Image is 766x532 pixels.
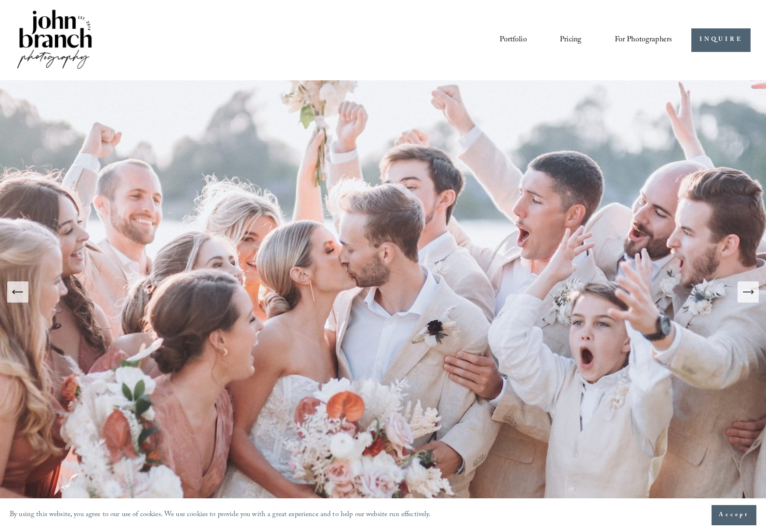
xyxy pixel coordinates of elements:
span: For Photographers [615,33,673,48]
span: Accept [719,510,749,520]
a: INQUIRE [691,28,751,52]
p: By using this website, you agree to our use of cookies. We use cookies to provide you with a grea... [10,508,431,522]
img: John Branch IV Photography [15,8,93,73]
a: Pricing [560,32,581,48]
a: folder dropdown [615,32,673,48]
a: Portfolio [500,32,527,48]
button: Accept [712,505,756,525]
button: Next Slide [738,281,759,303]
button: Previous Slide [7,281,28,303]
